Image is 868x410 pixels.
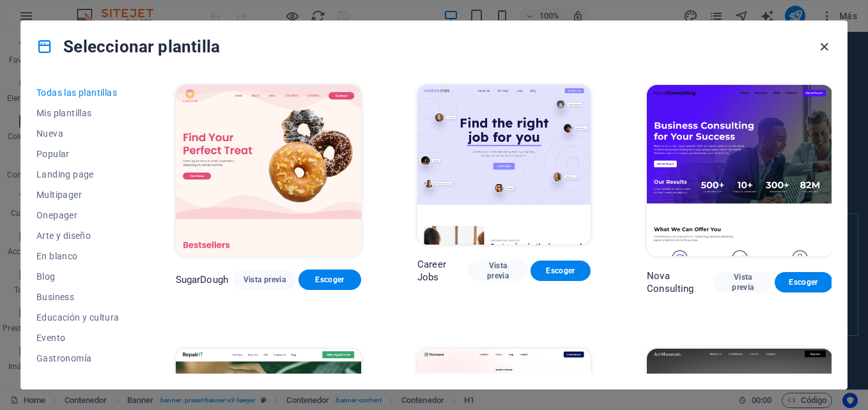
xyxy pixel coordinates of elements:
button: Educación y cultura [36,307,120,328]
button: Vista previa [714,272,772,292]
button: Gastronomía [36,348,120,368]
span: Arte y diseño [36,231,120,241]
span: En blanco [36,251,120,261]
button: Onepager [36,205,120,225]
p: Nova Consulting [647,270,714,295]
button: Nueva [36,123,120,144]
button: Business [36,287,120,307]
img: SugarDough [176,85,361,256]
span: Vista previa [724,272,762,292]
button: Evento [36,328,120,348]
img: Nova Consulting [647,85,832,256]
button: Todas las plantillas [36,82,120,103]
p: SugarDough [176,273,228,286]
span: Escoger [785,277,823,287]
span: Onepager [36,210,120,220]
span: Escoger [541,266,580,276]
span: Multipager [36,190,120,200]
span: Todas las plantillas [36,87,120,98]
button: En blanco [36,246,120,266]
span: Evento [36,333,120,343]
span: Gastronomía [36,353,120,363]
h4: Seleccionar plantilla [36,36,220,57]
button: Arte y diseño [36,225,120,246]
button: Escoger [531,261,591,281]
button: Escoger [298,270,361,290]
span: Escoger [309,275,351,285]
img: Career Jobs [417,85,591,245]
span: Mis plantillas [36,108,120,118]
span: Landing page [36,169,120,179]
button: Vista previa [468,261,528,281]
button: Blog [36,266,120,287]
span: Business [36,292,120,302]
span: Educación y cultura [36,312,120,323]
button: Landing page [36,164,120,185]
span: Vista previa [478,261,518,281]
button: Popular [36,144,120,164]
button: Vista previa [233,270,296,290]
span: Popular [36,149,120,159]
span: Blog [36,271,120,282]
p: Career Jobs [417,258,468,284]
button: Multipager [36,185,120,205]
button: Escoger [775,272,833,292]
button: Salud [36,368,120,389]
span: Nueva [36,128,120,139]
button: Mis plantillas [36,103,120,123]
span: Vista previa [244,275,286,285]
